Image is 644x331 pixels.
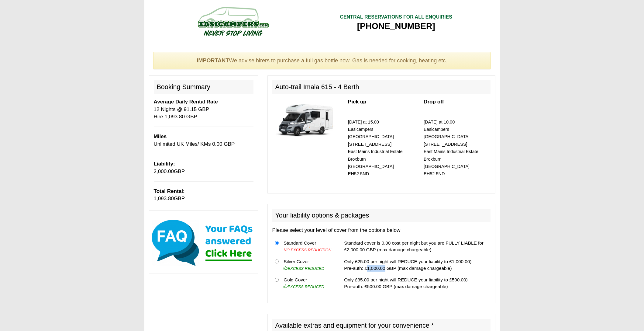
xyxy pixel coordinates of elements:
span: 1,093.80 [154,196,174,201]
small: [DATE] at 15.00 Easicampers [GEOGRAPHIC_DATA] [STREET_ADDRESS] East Mains Industrial Estate Broxb... [348,120,403,176]
img: campers-checkout-logo.png [175,5,291,38]
img: Click here for our most common FAQs [149,218,258,267]
div: We advise hirers to purchase a full gas bottle now. Gas is needed for cooking, heating etc. [153,52,491,70]
small: [DATE] at 10.00 Easicampers [GEOGRAPHIC_DATA] [STREET_ADDRESS] East Mains Industrial Estate Broxb... [424,120,478,176]
h2: Your liability options & packages [272,209,491,222]
td: Gold Cover [281,274,335,292]
strong: IMPORTANT [197,57,229,64]
p: Please select your level of cover from the options below [272,227,491,234]
td: Standard cover is 0.00 cost per night but you are FULLY LIABLE for £2,000.00 GBP (max damage char... [342,237,490,256]
p: 12 Nights @ 91.15 GBP Hire 1,093.80 GBP [154,98,253,120]
i: EXCESS REDUCED [284,266,324,271]
h2: Auto-trail Imala 615 - 4 Berth [272,80,491,94]
b: Drop off [424,99,444,105]
b: Miles [154,134,167,139]
h2: Booking Summary [154,80,253,94]
b: Average Daily Rental Rate [154,99,218,105]
p: GBP [154,188,253,203]
div: [PHONE_NUMBER] [340,21,452,32]
td: Only £25.00 per night will REDUCE your liability to £1,000.00) Pre-auth: £1,000.00 GBP (max damag... [342,256,490,274]
b: Total Rental: [154,188,185,194]
div: CENTRAL RESERVATIONS FOR ALL ENQUIRIES [340,14,452,21]
td: Silver Cover [281,256,335,274]
b: Pick up [348,99,367,105]
img: 344.jpg [272,98,339,141]
i: NO EXCESS REDUCTION [284,248,331,252]
td: Only £35.00 per night will REDUCE your liability to £500.00) Pre-auth: £500.00 GBP (max damage ch... [342,274,490,292]
p: GBP [154,160,253,175]
span: 2,000.00 [154,169,174,174]
p: Unlimited UK Miles/ KMs 0.00 GBP [154,133,253,148]
td: Standard Cover [281,237,335,256]
b: Liability: [154,161,175,167]
i: EXCESS REDUCED [284,284,324,289]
